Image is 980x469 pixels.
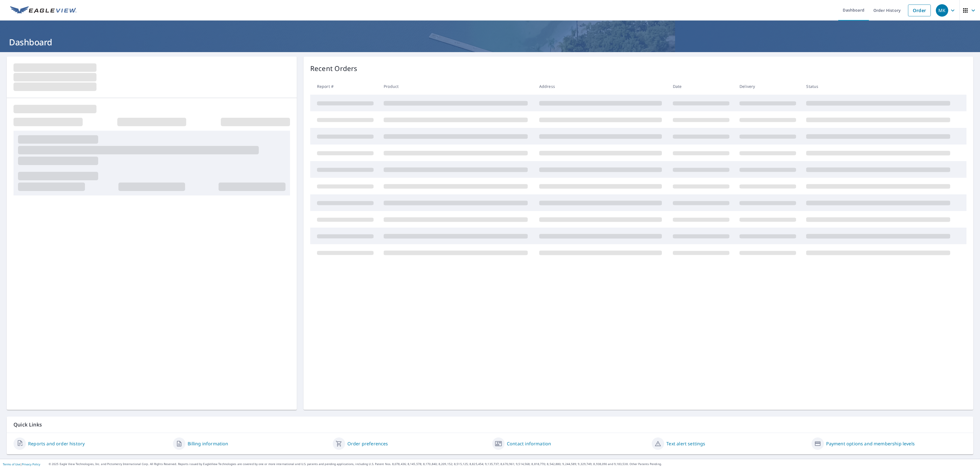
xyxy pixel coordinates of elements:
[310,78,379,95] th: Report #
[14,421,966,428] p: Quick Links
[735,78,802,95] th: Delivery
[10,6,77,15] img: EV Logo
[535,78,668,95] th: Address
[22,462,40,466] a: Privacy Policy
[310,63,358,74] p: Recent Orders
[802,78,957,95] th: Status
[7,36,973,48] h1: Dashboard
[908,5,931,16] a: Order
[347,440,388,447] a: Order preferences
[3,462,20,466] a: Terms of Use
[188,440,228,447] a: Billing information
[3,463,40,466] p: |
[49,462,977,466] p: © 2025 Eagle View Technologies, Inc. and Pictometry International Corp. All Rights Reserved. Repo...
[666,440,705,447] a: Text alert settings
[668,78,735,95] th: Date
[379,78,535,95] th: Product
[936,4,948,17] div: MK
[826,440,915,447] a: Payment options and membership levels
[507,440,551,447] a: Contact information
[28,440,85,447] a: Reports and order history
